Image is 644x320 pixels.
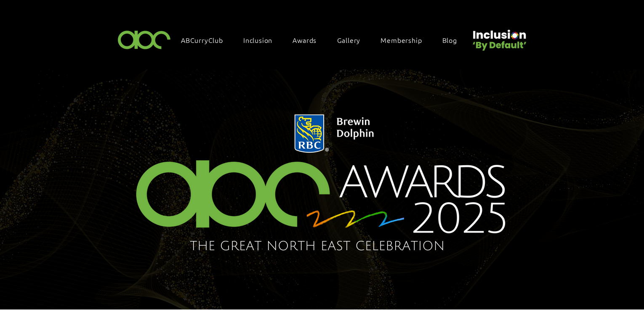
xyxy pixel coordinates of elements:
[381,35,422,45] span: Membership
[293,35,317,45] span: Awards
[333,31,373,49] a: Gallery
[438,31,470,49] a: Blog
[177,31,470,49] nav: Site
[239,31,285,49] div: Inclusion
[337,35,361,45] span: Gallery
[181,35,223,45] span: ABCurryClub
[113,105,531,264] img: Northern Insights Double Pager Apr 2025.png
[376,31,434,49] a: Membership
[115,27,173,52] img: ABC-Logo-Blank-Background-01-01-2.png
[177,31,236,49] a: ABCurryClub
[442,35,457,45] span: Blog
[243,35,272,45] span: Inclusion
[470,23,528,52] img: Untitled design (22).png
[288,31,329,49] div: Awards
